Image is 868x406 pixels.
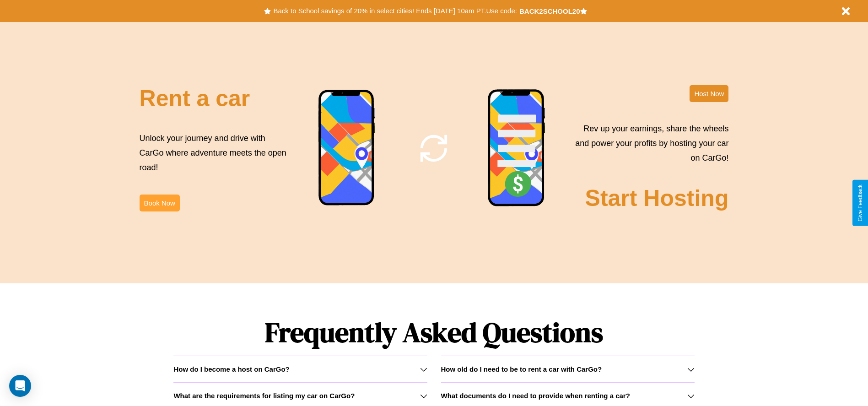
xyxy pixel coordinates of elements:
[570,121,728,166] p: Rev up your earnings, share the wheels and power your profits by hosting your car on CarGo!
[271,5,519,17] button: Back to School savings of 20% in select cities! Ends [DATE] 10am PT.Use code:
[173,392,355,400] h3: What are the requirements for listing my car on CarGo?
[519,7,580,15] b: BACK2SCHOOL20
[857,184,863,222] div: Give Feedback
[585,185,729,211] h2: Start Hosting
[318,89,376,207] img: phone
[441,392,630,400] h3: What documents do I need to provide when renting a car?
[173,309,694,356] h1: Frequently Asked Questions
[140,131,290,175] p: Unlock your journey and drive with CarGo where adventure meets the open road!
[9,375,31,397] div: Open Intercom Messenger
[441,365,602,373] h3: How old do I need to be to rent a car with CarGo?
[690,85,728,102] button: Host Now
[140,195,180,211] button: Book Now
[487,89,546,208] img: phone
[173,365,289,373] h3: How do I become a host on CarGo?
[140,85,250,112] h2: Rent a car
